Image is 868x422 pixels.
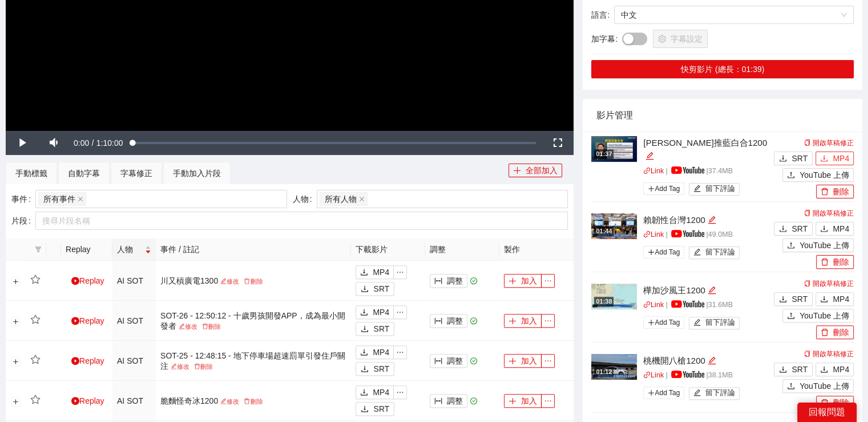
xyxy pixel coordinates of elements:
[38,131,70,155] button: Mute
[434,397,442,406] span: column-width
[792,293,808,305] span: SRT
[202,323,208,329] span: delete
[356,345,394,359] button: downloadMP4
[173,167,221,180] div: 手動加入片段
[30,395,41,405] span: star
[643,316,684,329] span: Add Tag
[821,188,829,197] span: delete
[693,185,701,193] span: edit
[244,278,250,284] span: delete
[815,222,854,236] button: downloadMP4
[542,397,554,405] span: ellipsis
[596,99,849,132] div: 影片管理
[804,280,811,287] span: copy
[96,138,123,148] span: 1:10:00
[11,357,21,366] button: 展開行
[117,355,151,367] div: AI SOT
[708,216,716,224] span: edit
[643,167,664,175] a: linkLink
[92,138,94,148] span: /
[833,293,849,305] span: MP4
[541,314,555,328] button: ellipsis
[833,222,849,235] span: MP4
[356,282,394,296] button: downloadSRT
[591,60,854,78] button: 快剪影片 (總長：01:39)
[356,362,394,376] button: downloadSRT
[816,396,854,409] button: delete刪除
[244,398,250,404] span: delete
[833,152,849,165] span: MP4
[833,363,849,376] span: MP4
[71,316,104,325] a: Replay
[804,351,811,357] span: copy
[356,402,394,416] button: downloadSRT
[168,363,192,370] a: 修改
[594,226,613,236] div: 01:44
[71,357,79,365] span: play-circle
[470,397,478,405] span: check-circle
[356,305,394,319] button: downloadMP4
[71,276,104,285] a: Replay
[643,300,771,311] p: | | 31.6 MB
[648,249,655,256] span: plus
[594,149,613,159] div: 01:37
[373,386,389,399] span: MP4
[394,348,406,356] span: ellipsis
[179,323,185,329] span: edit
[815,152,854,165] button: downloadMP4
[360,308,368,317] span: download
[643,246,684,258] span: Add Tag
[71,396,104,405] a: Replay
[774,152,813,165] button: downloadSRT
[645,152,654,160] span: edit
[61,238,112,261] th: Replay
[594,367,613,377] div: 01:12
[373,282,389,295] span: SRT
[192,363,215,370] a: 刪除
[508,397,516,406] span: plus
[816,255,854,269] button: delete刪除
[643,370,771,381] p: | | 38.1 MB
[708,356,716,365] span: edit
[820,365,828,375] span: download
[373,363,389,375] span: SRT
[671,166,704,174] img: yt_logo_rgb_light.a676ea31.png
[373,403,389,415] span: SRT
[542,357,554,365] span: ellipsis
[78,196,83,202] span: close
[68,167,100,180] div: 自動字幕
[821,399,829,408] span: delete
[434,357,442,366] span: column-width
[35,246,42,253] span: filter
[820,225,828,234] span: download
[820,154,828,164] span: download
[373,306,389,319] span: MP4
[361,325,369,334] span: download
[373,346,389,359] span: MP4
[220,398,227,404] span: edit
[591,284,637,309] img: 91b95ec7-50b8-4e87-82dc-49b498daba80.jpg
[74,138,89,148] span: 0:00
[591,33,617,45] span: 加字幕 :
[30,355,41,365] span: star
[648,185,655,192] span: plus
[360,388,368,397] span: download
[643,284,771,297] div: 樺加沙風王1200
[425,238,499,261] th: 調整
[643,371,664,379] a: linkLink
[393,385,407,399] button: ellipsis
[33,246,44,253] span: filter
[591,213,637,239] img: 42ff94e4-c2ff-481a-97ba-93aa366efee0.jpg
[241,278,265,285] a: 刪除
[194,363,200,369] span: delete
[176,323,200,330] a: 修改
[591,354,637,380] img: 1f12c04c-01cf-4063-aa31-7e3707c30365.jpg
[643,167,651,174] span: link
[541,274,555,288] button: ellipsis
[504,274,542,288] button: plus加入
[643,166,771,177] p: | | 37.4 MB
[394,388,406,396] span: ellipsis
[816,185,854,198] button: delete刪除
[361,285,369,294] span: download
[787,171,795,180] span: upload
